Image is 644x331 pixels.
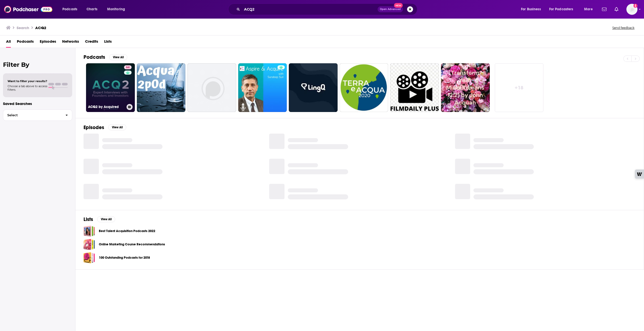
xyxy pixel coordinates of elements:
button: open menu [104,5,132,13]
a: 100 Outstanding Podcasts for 2018 [84,252,95,263]
button: Select [3,109,72,121]
span: Charts [87,6,97,13]
div: Search podcasts, credits, & more... [233,4,422,15]
h2: Filter By [3,61,72,68]
img: Podchaser - Follow, Share and Rate Podcasts [4,5,52,14]
button: Send feedback [611,26,636,30]
button: open menu [581,5,599,13]
a: Charts [83,5,100,13]
span: For Podcasters [549,6,573,13]
span: Podcasts [62,6,77,13]
a: 100 Outstanding Podcasts for 2018 [99,255,150,260]
a: All [6,37,11,48]
a: Lists [104,37,112,48]
a: Show notifications dropdown [613,5,620,14]
span: Want to filter your results? [8,79,47,83]
a: Episodes [40,37,56,48]
button: open menu [546,5,581,13]
h3: ACQ2 by Acquired [88,105,125,109]
p: Saved Searches [3,101,72,106]
h3: Search [17,25,29,30]
button: Open AdvancedNew [378,6,403,12]
button: View All [108,124,126,130]
a: EpisodesView All [84,124,126,131]
button: open menu [59,5,84,13]
img: User Profile [626,4,637,15]
button: View All [109,54,127,60]
a: Best Talent Acquisition Podcasts 2022 [99,228,155,234]
h2: Podcasts [84,54,105,60]
a: Online Marketing Course Recommendations [99,242,165,247]
span: 64 [126,65,130,70]
a: +18 [495,63,544,112]
a: Show notifications dropdown [600,5,609,14]
span: Choose a tab above to access filters. [8,84,47,91]
span: Select [3,114,61,117]
a: Podcasts [17,37,34,48]
a: Best Talent Acquisition Podcasts 2022 [84,226,95,237]
button: View All [97,216,115,222]
a: 64 [124,65,132,69]
span: Logged in as OutCastPodChaser [626,4,637,15]
a: ListsView All [84,216,115,223]
h3: ACQ2 [35,25,46,30]
h2: Episodes [84,124,104,131]
button: open menu [517,5,547,13]
h2: Lists [84,216,93,223]
a: Credits [85,37,98,48]
a: 64ACQ2 by Acquired [86,63,135,112]
button: Show profile menu [626,4,637,15]
span: Monitoring [107,6,125,13]
svg: Add a profile image [633,4,637,8]
span: More [584,6,593,13]
span: New [394,3,403,8]
a: Networks [62,37,79,48]
a: PodcastsView All [84,54,127,60]
input: Search podcasts, credits, & more... [242,5,378,13]
span: For Business [521,6,541,13]
span: Open Advanced [380,8,401,11]
a: Online Marketing Course Recommendations [84,239,95,250]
